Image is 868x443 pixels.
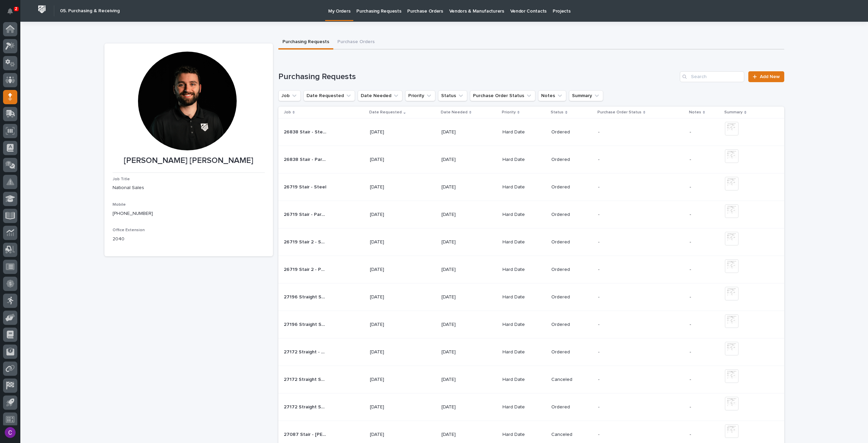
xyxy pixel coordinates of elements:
[278,201,784,228] tr: 26719 Stair - Parts and Hardware26719 Stair - Parts and Hardware [DATE][DATE]Hard DateOrdered-- -
[113,203,126,207] span: Mobile
[502,322,545,328] p: Hard Date
[441,129,484,135] p: [DATE]
[278,283,784,311] tr: 27196 Straight Stair27196 Straight Stair [DATE][DATE]Hard DateOrdered-- -
[278,393,784,421] tr: 27172 Straight Stair - Parts and Hardware27172 Straight Stair - Parts and Hardware [DATE][DATE]Ha...
[278,72,677,82] h1: Purchasing Requests
[113,156,265,166] p: [PERSON_NAME] [PERSON_NAME]
[441,157,484,163] p: [DATE]
[551,349,592,355] p: Ordered
[370,239,412,245] p: [DATE]
[598,320,601,328] p: -
[690,157,719,163] p: -
[569,90,603,101] button: Summary
[441,184,484,190] p: [DATE]
[551,212,592,218] p: Ordered
[551,377,592,383] p: Canceled
[370,184,412,190] p: [DATE]
[502,267,545,273] p: Hard Date
[441,109,468,116] p: Date Needed
[760,74,780,79] span: Add New
[370,349,412,355] p: [DATE]
[303,90,355,101] button: Date Requested
[690,432,719,438] p: -
[502,212,545,218] p: Hard Date
[441,212,484,218] p: [DATE]
[370,322,412,328] p: [DATE]
[60,8,120,14] h2: 05. Purchasing & Receiving
[502,184,545,190] p: Hard Date
[598,430,601,438] p: -
[333,35,379,50] button: Purchase Orders
[278,311,784,338] tr: 27196 Straight Stair - Parts and Hardware27196 Straight Stair - Parts and Hardware [DATE][DATE]Ha...
[551,184,592,190] p: Ordered
[680,71,744,82] input: Search
[441,239,484,245] p: [DATE]
[690,322,719,328] p: -
[284,375,328,383] p: 27172 Straight Stair - Parts and Hardware
[284,109,291,116] p: Job
[598,183,601,190] p: -
[690,294,719,300] p: -
[370,212,412,218] p: [DATE]
[441,349,484,355] p: [DATE]
[690,349,719,355] p: -
[690,212,719,218] p: -
[441,322,484,328] p: [DATE]
[551,239,592,245] p: Ordered
[113,236,265,243] p: 2040
[441,404,484,410] p: [DATE]
[36,3,48,16] img: Workspace Logo
[369,109,402,116] p: Date Requested
[284,155,328,163] p: 26838 Stair - Parts and Hardware
[551,109,564,116] p: Status
[551,432,592,438] p: Canceled
[278,35,333,50] button: Purchasing Requests
[278,146,784,173] tr: 26838 Stair - Parts and Hardware26838 Stair - Parts and Hardware [DATE][DATE]Hard DateOrdered-- -
[284,183,328,190] p: 26719 Stair - Steel
[598,155,601,163] p: -
[278,90,301,101] button: Job
[284,293,328,300] p: 27196 Straight Stair
[597,109,642,116] p: Purchase Order Status
[598,265,601,273] p: -
[690,267,719,273] p: -
[502,239,545,245] p: Hard Date
[113,228,145,232] span: Office Extension
[690,404,719,410] p: -
[438,90,467,101] button: Status
[370,267,412,273] p: [DATE]
[690,377,719,383] p: -
[278,338,784,366] tr: 27172 Straight - Steel27172 Straight - Steel [DATE][DATE]Hard DateOrdered-- -
[278,366,784,393] tr: 27172 Straight Stair - Parts and Hardware27172 Straight Stair - Parts and Hardware [DATE][DATE]Ha...
[598,128,601,135] p: -
[370,294,412,300] p: [DATE]
[538,90,566,101] button: Notes
[690,239,719,245] p: -
[470,90,535,101] button: Purchase Order Status
[551,157,592,163] p: Ordered
[284,128,328,135] p: 26838 Stair - Steel
[690,184,719,190] p: -
[502,377,545,383] p: Hard Date
[502,404,545,410] p: Hard Date
[551,129,592,135] p: Ordered
[689,109,701,116] p: Notes
[690,129,719,135] p: -
[113,177,130,181] span: Job Title
[551,267,592,273] p: Ordered
[441,267,484,273] p: [DATE]
[441,432,484,438] p: [DATE]
[502,294,545,300] p: Hard Date
[284,238,328,245] p: 26719 Stair 2 - Steel
[370,129,412,135] p: [DATE]
[598,375,601,383] p: -
[551,294,592,300] p: Ordered
[284,320,328,328] p: 27196 Straight Stair - Parts and Hardware
[502,432,545,438] p: Hard Date
[113,184,265,191] p: National Sales
[3,425,17,440] button: users-avatar
[502,129,545,135] p: Hard Date
[284,210,328,218] p: 26719 Stair - Parts and Hardware
[278,256,784,283] tr: 26719 Stair 2 - Parts and Hardware26719 Stair 2 - Parts and Hardware [DATE][DATE]Hard DateOrdered...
